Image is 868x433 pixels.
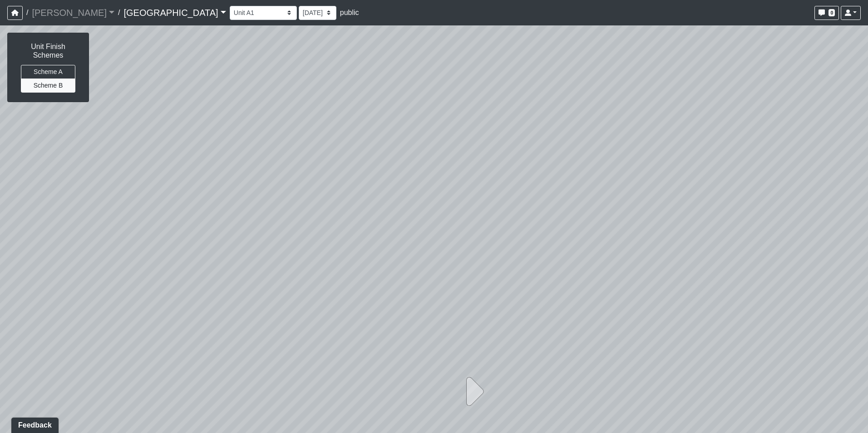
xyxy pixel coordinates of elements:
[814,6,839,20] button: 0
[829,9,835,16] span: 0
[340,9,359,16] span: public
[23,4,32,22] span: /
[21,65,75,79] button: Scheme A
[123,4,226,22] a: [GEOGRAPHIC_DATA]
[7,415,60,433] iframe: Ybug feedback widget
[17,42,79,59] h6: Unit Finish Schemes
[114,4,123,22] span: /
[21,79,75,93] button: Scheme B
[32,4,114,22] a: [PERSON_NAME]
